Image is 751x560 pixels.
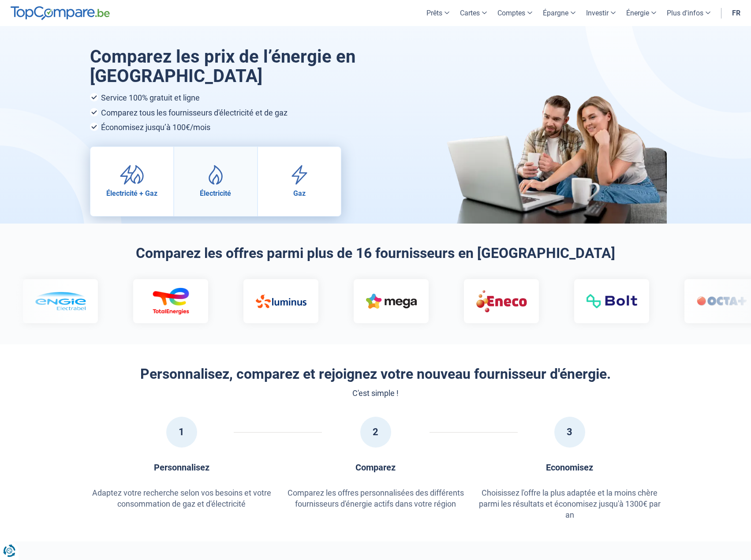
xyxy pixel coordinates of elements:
span: Électricité + Gaz [106,189,157,198]
h1: Comparez les prix de l’énergie en [GEOGRAPHIC_DATA] [90,47,419,86]
a: Électricité [174,147,257,216]
img: Engie electrabel [35,292,86,310]
a: Gaz [258,147,341,216]
li: Économisez jusqu’à 100€/mois [90,123,419,132]
img: Eneco [476,289,527,313]
img: Gaz [287,165,312,185]
img: Électricité + Gaz [120,165,144,185]
h2: Personnalisez, comparez et rejoignez votre nouveau fournisseur d'énergie. [90,366,661,382]
img: TopCompare [11,6,110,20]
div: Comparez les offres personnalisées des différents fournisseurs d'énergie actifs dans votre région [284,487,467,509]
img: image-hero [446,95,667,224]
div: 2 [360,417,391,448]
li: Service 100% gratuit et ligne [90,93,419,103]
div: 3 [554,417,585,448]
span: Électricité [200,189,231,198]
a: Électricité + Gaz [90,147,173,216]
img: Luminus [255,295,306,308]
div: 1 [166,417,197,448]
div: Personnalisez [154,461,209,474]
img: Total Energies [145,287,196,315]
div: C'est simple ! [90,387,661,399]
img: Mega [366,294,416,309]
div: Choisissez l'offre la plus adaptée et la moins chère parmi les résultats et économisez jusqu'à 13... [478,487,661,521]
div: Comparez [355,461,396,474]
li: Comparez tous les fournisseurs d'électricité et de gaz [90,108,419,118]
h2: Comparez les offres parmi plus de 16 fournisseurs en [GEOGRAPHIC_DATA] [90,245,661,261]
div: Economisez [546,461,593,474]
div: Adaptez votre recherche selon vos besoins et votre consommation de gaz et d'électricité [90,487,273,509]
span: Gaz [293,189,306,198]
img: Bolt [586,294,637,308]
img: Électricité [203,165,228,185]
